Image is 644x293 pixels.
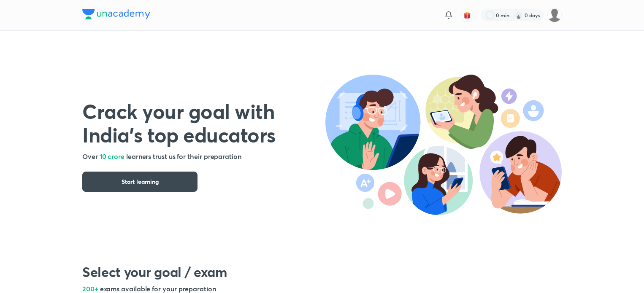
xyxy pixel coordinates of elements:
[82,263,562,280] h2: Select your goal / exam
[100,152,124,161] span: 10 crore
[82,172,198,192] button: Start learning
[460,8,474,22] button: avatar
[514,11,523,19] img: streak
[82,9,150,22] a: Company Logo
[82,99,325,146] h1: Crack your goal with India’s top educators
[463,11,471,19] img: avatar
[122,177,159,186] span: Start learning
[82,9,150,19] img: Company Logo
[100,284,216,293] span: exams available for your preparation
[82,151,325,161] h5: Over learners trust us for their preparation
[547,8,562,22] img: Rajveer
[325,75,562,215] img: header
